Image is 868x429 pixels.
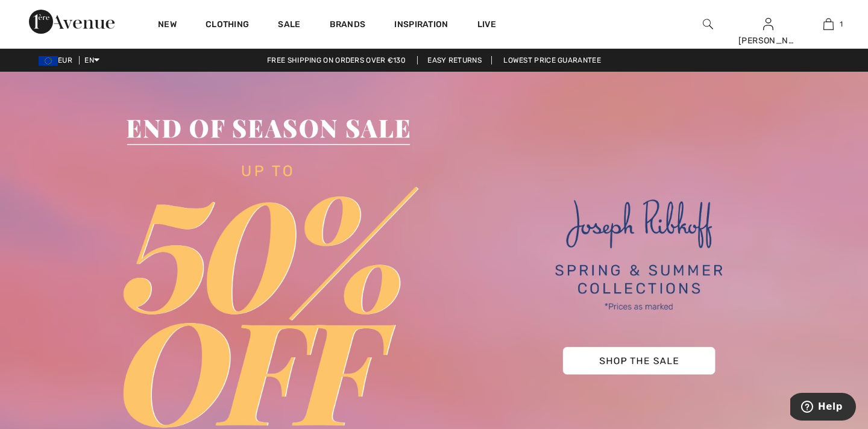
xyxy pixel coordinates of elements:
img: My Bag [823,17,834,31]
a: Brands [330,19,366,32]
img: Euro [39,56,58,66]
img: search the website [703,17,713,31]
a: 1 [799,17,858,31]
a: New [158,19,177,32]
a: Free shipping on orders over €130 [257,56,415,64]
a: Sign In [763,18,773,30]
img: 1ère Avenue [29,10,115,34]
span: Inspiration [394,19,448,32]
img: My Info [763,17,773,31]
a: Live [477,18,496,31]
a: Clothing [206,19,249,32]
span: EN [84,56,99,64]
span: 1 [840,19,843,30]
a: Easy Returns [417,56,492,64]
iframe: Opens a widget where you can find more information [790,393,856,423]
a: Lowest Price Guarantee [494,56,611,64]
span: EUR [39,56,77,64]
a: Sale [278,19,300,32]
div: [PERSON_NAME] [738,34,797,47]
